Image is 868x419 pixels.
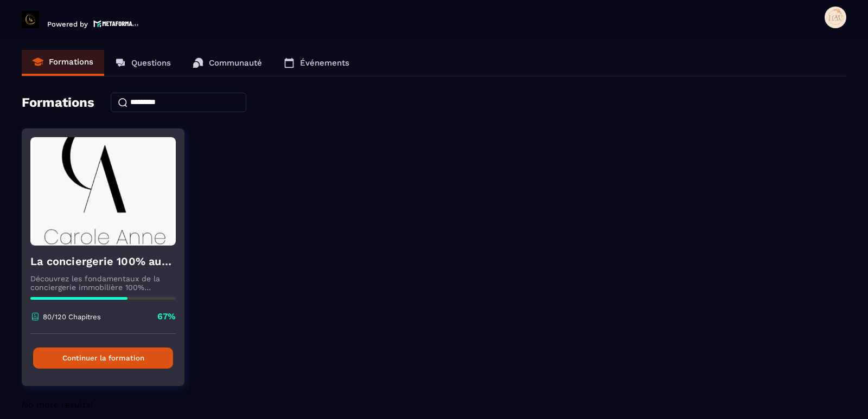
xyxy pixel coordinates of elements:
[30,137,176,246] img: formation-background
[47,20,88,28] p: Powered by
[157,311,176,323] p: 67%
[22,95,94,110] h4: Formations
[30,254,176,269] h4: La conciergerie 100% automatisée
[22,399,93,410] span: No more results!
[22,50,104,76] a: Formations
[22,11,39,28] img: logo-branding
[182,50,273,76] a: Communauté
[93,19,139,28] img: logo
[33,347,173,369] button: Continuer la formation
[30,274,176,292] p: Découvrez les fondamentaux de la conciergerie immobilière 100% automatisée. Cette formation est c...
[43,313,101,321] p: 80/120 Chapitres
[49,57,93,67] p: Formations
[131,58,171,68] p: Questions
[209,58,262,68] p: Communauté
[22,128,198,399] a: formation-backgroundLa conciergerie 100% automatiséeDécouvrez les fondamentaux de la conciergerie...
[300,58,349,68] p: Événements
[104,50,182,76] a: Questions
[273,50,360,76] a: Événements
